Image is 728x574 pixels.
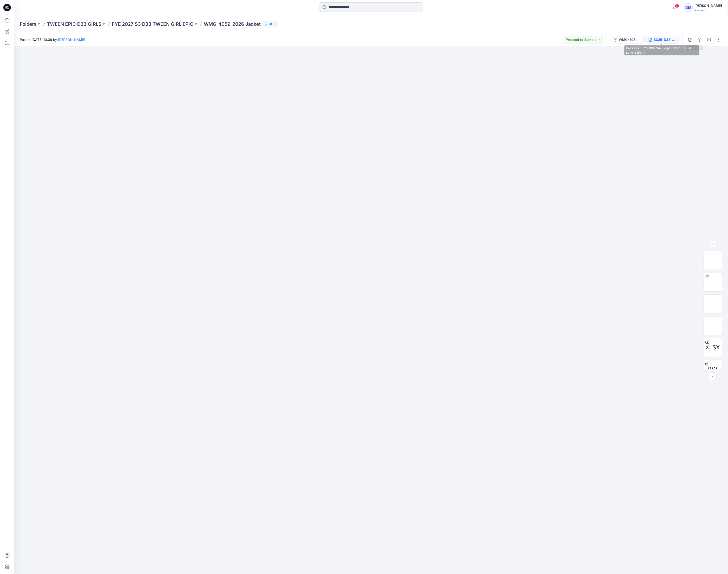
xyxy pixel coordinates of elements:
div: WMG-4059-2026 Jacket_Full Colorway [619,37,641,42]
a: TWEEN EPIC D33 GIRLS [47,21,101,27]
span: 68 [675,4,680,8]
span: BW [708,365,718,373]
button: S325_D33_WA_Leopard Print_Spiced Latte_G2594A [646,36,679,43]
span: XLSX [706,343,720,352]
button: WMG-4059-2026 Jacket_Full Colorway [611,36,644,43]
button: 28 [263,21,278,27]
a: Folders [20,21,37,27]
div: S325_D33_WA_Leopard Print_Spiced Latte_G2594A [654,37,676,42]
p: WMG-4059-2026 Jacket [204,21,261,27]
p: 28 [268,21,272,27]
div: Walmart [695,9,722,12]
a: FYE 2027 S3 D33 TWEEN GIRL EPIC [112,21,193,27]
a: [PERSON_NAME] [58,38,85,42]
div: GM [684,3,693,12]
button: Details [696,36,703,43]
span: Posted [DATE] 10:09 by [20,37,85,42]
div: [PERSON_NAME] [695,3,722,9]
